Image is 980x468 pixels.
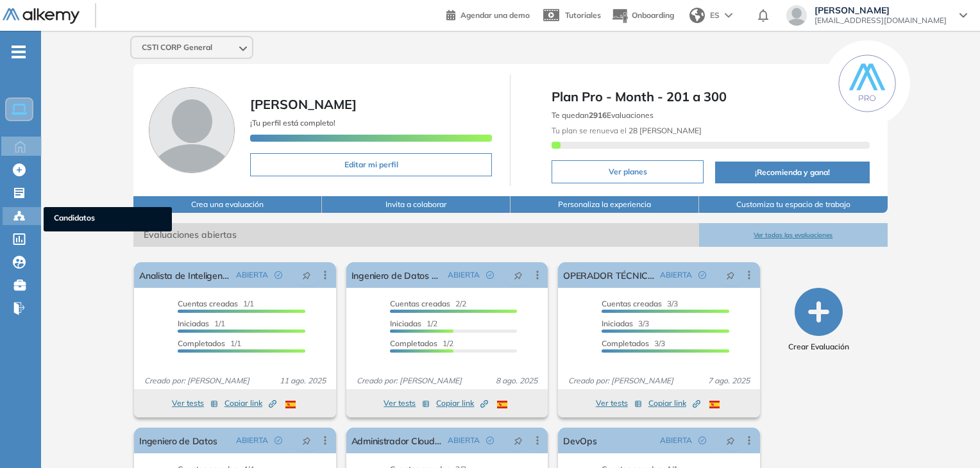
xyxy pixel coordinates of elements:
span: Completados [178,338,225,348]
b: 28 [PERSON_NAME] [627,126,702,135]
button: Ver planes [552,160,704,183]
button: Ver tests [384,396,430,411]
span: Evaluaciones abiertas [133,223,699,247]
span: Copiar link [436,397,488,409]
button: pushpin [292,265,321,285]
button: Customiza tu espacio de trabajo [699,196,888,213]
button: Personaliza la experiencia [511,196,699,213]
span: Tutoriales [565,10,601,20]
span: Te quedan Evaluaciones [552,110,654,120]
span: ABIERTA [448,269,480,281]
span: check-circle [275,437,282,444]
button: Onboarding [611,2,674,29]
span: Plan Pro - Month - 201 a 300 [552,87,869,106]
span: 3/3 [602,319,649,328]
span: check-circle [486,271,494,279]
span: Tu plan se renueva el [552,126,702,135]
span: Copiar link [224,397,276,409]
i: - [12,51,26,53]
span: Copiar link [648,397,700,409]
a: OPERADOR TÉCNICO [563,262,654,288]
button: pushpin [292,430,321,451]
button: Ver tests [596,396,642,411]
button: Editar mi perfil [250,153,492,176]
span: [PERSON_NAME] [815,5,947,15]
button: Ver todas las evaluaciones [699,223,888,247]
span: 1/1 [178,338,241,348]
span: ¡Tu perfil está completo! [250,118,335,128]
span: pushpin [726,435,735,446]
a: Ingeniero de Datos [139,428,217,453]
button: Crear Evaluación [788,288,849,353]
span: Creado por: [PERSON_NAME] [351,375,467,387]
span: 1/2 [390,338,453,348]
button: Crea una evaluación [133,196,322,213]
span: check-circle [698,271,706,279]
button: pushpin [504,265,532,285]
button: pushpin [716,430,745,451]
img: ESP [285,401,296,408]
span: 1/2 [390,319,437,328]
span: ES [710,10,720,21]
span: 11 ago. 2025 [275,375,331,387]
img: Foto de perfil [149,87,235,173]
button: ¡Recomienda y gana! [715,162,869,183]
span: [PERSON_NAME] [250,96,357,112]
span: pushpin [302,270,311,280]
span: 1/1 [178,299,254,308]
span: ABIERTA [660,435,692,446]
span: Iniciadas [602,319,633,328]
button: Copiar link [224,396,276,411]
span: Agendar una demo [460,10,530,20]
span: pushpin [514,270,523,280]
span: Completados [602,338,649,348]
b: 2916 [589,110,607,120]
img: arrow [725,13,732,18]
span: Candidatos [54,212,162,226]
a: Analista de Inteligencia de Negocios. [139,262,230,288]
span: Onboarding [632,10,674,20]
button: Ver tests [172,396,218,411]
span: ABIERTA [236,269,268,281]
img: ESP [709,401,720,408]
a: Ingeniero de Datos Azure [351,262,443,288]
span: Completados [390,338,437,348]
img: ESP [497,401,507,408]
img: world [689,8,705,23]
a: Administrador Cloud AWS [351,428,443,453]
span: Creado por: [PERSON_NAME] [139,375,255,387]
span: ABIERTA [448,435,480,446]
span: check-circle [698,437,706,444]
a: Agendar una demo [446,6,530,22]
button: Invita a colaborar [322,196,511,213]
button: pushpin [504,430,532,451]
span: 2/2 [390,299,466,308]
span: check-circle [486,437,494,444]
span: CSTI CORP General [142,42,212,53]
span: Cuentas creadas [390,299,450,308]
span: 1/1 [178,319,225,328]
span: ABIERTA [236,435,268,446]
span: [EMAIL_ADDRESS][DOMAIN_NAME] [815,15,947,26]
span: 3/3 [602,299,678,308]
span: pushpin [726,270,735,280]
span: 3/3 [602,338,665,348]
a: DevOps [563,428,596,453]
button: pushpin [716,265,745,285]
button: Copiar link [648,396,700,411]
span: 7 ago. 2025 [703,375,755,387]
span: Iniciadas [390,319,421,328]
span: Cuentas creadas [602,299,662,308]
span: check-circle [275,271,282,279]
span: pushpin [302,435,311,446]
span: ABIERTA [660,269,692,281]
span: 8 ago. 2025 [491,375,543,387]
span: Iniciadas [178,319,209,328]
span: Creado por: [PERSON_NAME] [563,375,679,387]
img: Logo [3,8,80,24]
span: Crear Evaluación [788,341,849,353]
span: Cuentas creadas [178,299,238,308]
button: Copiar link [436,396,488,411]
span: pushpin [514,435,523,446]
